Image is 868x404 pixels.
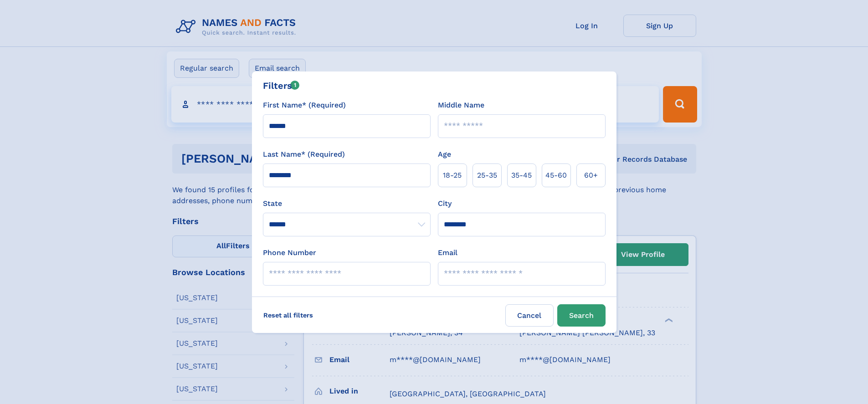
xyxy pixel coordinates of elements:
[477,170,497,181] span: 25‑35
[511,170,532,181] span: 35‑45
[443,170,462,181] span: 18‑25
[438,149,451,160] label: Age
[438,198,452,209] label: City
[263,100,346,111] label: First Name* (Required)
[263,198,431,209] label: State
[263,79,300,92] div: Filters
[263,247,316,258] label: Phone Number
[438,247,457,258] label: Email
[584,170,598,181] span: 60+
[545,170,567,181] span: 45‑60
[263,149,345,160] label: Last Name* (Required)
[557,304,606,327] button: Search
[505,304,554,327] label: Cancel
[438,100,484,111] label: Middle Name
[257,304,319,326] label: Reset all filters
